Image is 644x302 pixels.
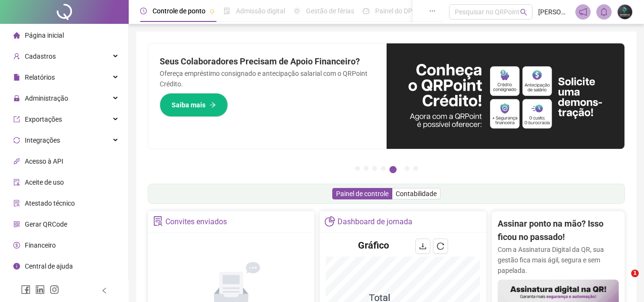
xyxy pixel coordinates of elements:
span: api [13,158,20,165]
iframe: Intercom live chat [612,270,634,292]
button: 5 [389,166,397,173]
span: Página inicial [25,31,64,39]
span: Gestão de férias [306,7,354,15]
span: Saiba mais [172,100,205,110]
span: file-done [224,8,230,14]
span: ellipsis [429,8,436,14]
span: search [520,9,527,16]
span: sync [13,137,20,144]
h4: Gráfico [358,239,389,252]
img: 35618 [618,5,632,19]
p: Com a Assinatura Digital da QR, sua gestão fica mais ágil, segura e sem papelada. [498,244,619,276]
button: 7 [413,166,418,171]
span: facebook [21,285,31,294]
span: Contabilidade [396,190,437,198]
span: download [419,242,427,250]
span: Aceite de uso [25,178,64,186]
span: Controle de ponto [153,7,205,15]
span: bell [600,8,608,16]
div: Convites enviados [165,214,227,230]
span: Atestado técnico [25,199,75,207]
span: solution [13,200,20,207]
span: Gerar QRCode [25,220,67,228]
button: 4 [381,166,386,171]
span: instagram [50,285,59,294]
span: [PERSON_NAME] [538,7,570,17]
span: clock-circle [140,8,147,14]
button: 1 [355,166,360,171]
button: Saiba mais [160,93,228,117]
button: 3 [372,166,377,171]
span: left [101,287,108,294]
img: banner%2F11e687cd-1386-4cbd-b13b-7bd81425532d.png [387,43,625,149]
span: home [13,32,20,39]
span: linkedin [35,285,45,294]
span: lock [13,95,20,102]
span: Cadastros [25,52,56,60]
span: audit [13,179,20,186]
span: sun [294,8,300,14]
span: qrcode [13,221,20,228]
span: Exportações [25,115,62,123]
span: Central de ajuda [25,262,73,270]
span: Painel de controle [336,190,388,198]
button: 2 [364,166,368,171]
span: Administração [25,94,68,102]
span: dollar [13,242,20,249]
span: dashboard [363,8,369,14]
span: export [13,116,20,123]
span: Relatórios [25,73,55,81]
span: Integrações [25,136,60,144]
span: info-circle [13,263,20,270]
span: Admissão digital [236,7,285,15]
div: Dashboard de jornada [337,214,412,230]
span: file [13,74,20,81]
span: Financeiro [25,241,56,249]
span: user-add [13,53,20,60]
span: Painel do DP [375,7,412,15]
span: reload [437,242,444,250]
button: 6 [405,166,409,171]
span: 1 [631,270,639,277]
h2: Assinar ponto na mão? Isso ficou no passado! [498,217,619,244]
h2: Seus Colaboradores Precisam de Apoio Financeiro? [160,55,375,68]
span: pie-chart [325,216,335,226]
p: Ofereça empréstimo consignado e antecipação salarial com o QRPoint Crédito. [160,68,375,89]
span: arrow-right [209,102,216,108]
span: solution [153,216,163,226]
span: pushpin [209,9,215,14]
span: Acesso à API [25,157,63,165]
span: notification [579,8,587,16]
